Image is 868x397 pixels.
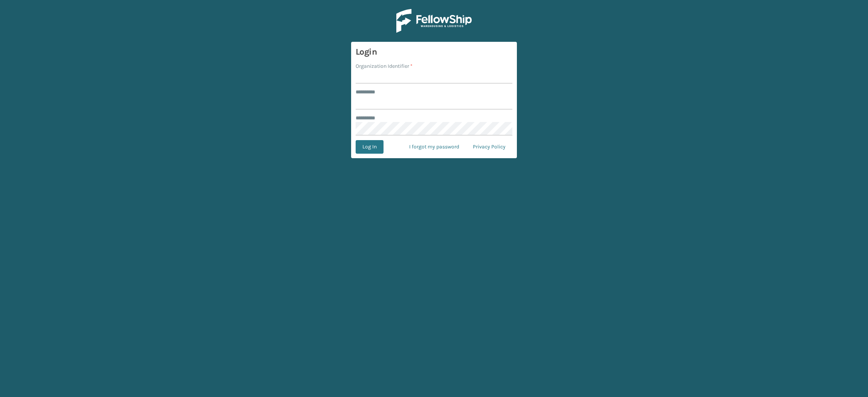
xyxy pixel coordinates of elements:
label: Organization Identifier [356,62,413,70]
a: Privacy Policy [466,140,512,154]
img: Logo [396,9,472,33]
h3: Login [356,46,512,58]
a: I forgot my password [402,140,466,154]
button: Log In [356,140,384,154]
